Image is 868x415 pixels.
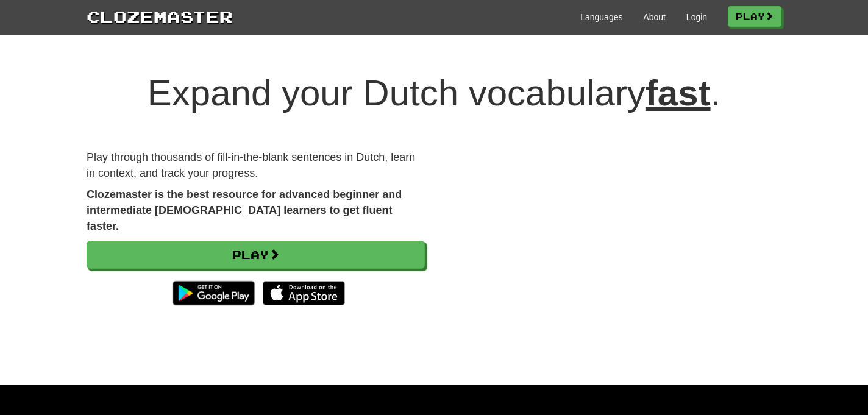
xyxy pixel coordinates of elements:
img: Download_on_the_App_Store_Badge_US-UK_135x40-25178aeef6eb6b83b96f5f2d004eda3bffbb37122de64afbaef7... [263,281,345,305]
a: Login [686,11,707,23]
img: Get it on Google Play [166,275,261,311]
a: Play [87,241,425,269]
u: fast [646,73,711,113]
a: Play [728,6,781,27]
a: About [643,11,666,23]
a: Languages [580,11,622,23]
strong: Clozemaster is the best resource for advanced beginner and intermediate [DEMOGRAPHIC_DATA] learne... [87,188,402,232]
a: Clozemaster [87,5,233,27]
h1: Expand your Dutch vocabulary . [87,73,781,113]
p: Play through thousands of fill-in-the-blank sentences in Dutch, learn in context, and track your ... [87,150,425,181]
